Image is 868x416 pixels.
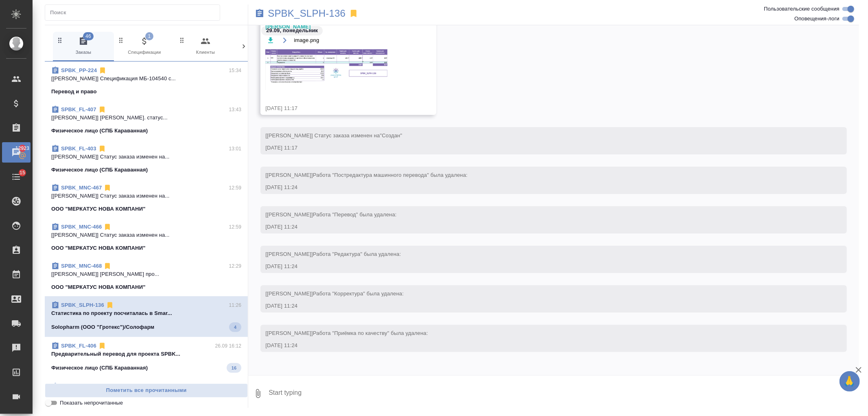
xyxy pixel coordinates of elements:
[45,257,248,296] div: SPBK_MNC-46812:29[[PERSON_NAME]] [PERSON_NAME] про...ООО "МЕРКАТУС НОВА КОМПАНИ"
[45,296,248,337] div: SPBK_SLPH-13611:26Cтатистика по проекту посчиталась в Smar...Solopharm (ООО "Гротекс")/Солофарм4
[51,153,241,161] p: [[PERSON_NAME]] Статус заказа изменен на...
[49,386,243,395] span: Пометить все прочитанными
[56,36,64,44] svg: Зажми и перетащи, чтобы поменять порядок вкладок
[51,75,241,83] p: [[PERSON_NAME]] Спецификация МБ-104540 с...
[313,330,428,336] span: Работа "Приёмка по качеству" была удалена:
[265,223,818,231] div: [DATE] 11:24
[51,244,146,252] p: ООО "МЕРКАТУС НОВА КОМПАНИ"
[764,5,840,13] span: Пользовательские сообщения
[229,184,242,192] p: 12:59
[61,106,96,112] a: SPBK_FL-407
[51,205,146,213] p: ООО "МЕРКАТУС НОВА КОМПАНИ"
[51,231,241,239] p: [[PERSON_NAME]] Статус заказа изменен на...
[265,211,396,218] span: [[PERSON_NAME]]
[313,291,404,297] span: Работа "Корректура" была удалена:
[840,371,860,392] button: 🙏
[61,145,96,152] a: SPBK_FL-403
[45,218,248,257] div: SPBK_MNC-46612:59[[PERSON_NAME]] Статус заказа изменен на...ООО "МЕРКАТУС НОВА КОМПАНИ"
[265,183,818,191] div: [DATE] 11:24
[117,36,125,44] svg: Зажми и перетащи, чтобы поменять порядок вкладок
[268,9,345,18] a: SPBK_SLPH-136
[265,262,818,271] div: [DATE] 11:24
[229,301,242,309] p: 11:26
[265,251,401,257] span: [[PERSON_NAME]]
[215,342,242,350] p: 26.09 16:12
[266,26,318,35] p: 29.09, понедельник
[265,144,818,152] div: [DATE] 11:17
[83,32,94,40] span: 46
[178,36,233,56] span: Клиенты
[98,342,106,350] svg: Отписаться
[51,323,154,331] p: Solopharm (ООО "Гротекс")/Солофарм
[313,251,401,257] span: Работа "Редактура" была удалена:
[51,283,146,291] p: ООО "МЕРКАТУС НОВА КОМПАНИ"
[45,101,248,140] div: SPBK_FL-40713:43[[PERSON_NAME]] [PERSON_NAME]. статус...Физическое лицо (СПБ Караванная)
[50,7,220,18] input: Поиск
[229,262,242,270] p: 12:29
[61,343,96,349] a: SPBK_FL-406
[98,106,106,114] svg: Отписаться
[106,301,114,309] svg: Отписаться
[45,337,248,378] div: SPBK_FL-40626.09 16:12Предварительный перевод для проекта SPBK...Физическое лицо (СПБ Караванная)16
[60,399,123,407] span: Показать непрочитанные
[265,172,468,178] span: [[PERSON_NAME]]
[51,88,97,96] p: Перевод и право
[265,341,818,350] div: [DATE] 11:24
[380,132,402,139] span: "Создан"
[98,145,106,153] svg: Отписаться
[61,67,97,73] a: SPBK_PP-224
[265,132,402,139] span: [[PERSON_NAME]] Статус заказа изменен на
[229,145,242,153] p: 13:01
[56,36,111,56] span: Заказы
[45,383,248,398] button: Пометить все прочитанными
[103,223,112,231] svg: Отписаться
[229,223,242,231] p: 12:59
[96,383,104,391] svg: Отписаться
[145,32,153,40] span: 1
[45,62,248,101] div: SPBK_PP-22415:34[[PERSON_NAME]] Спецификация МБ-104540 с...Перевод и право
[61,224,102,230] a: SPBK_MNC-466
[239,36,247,44] svg: Зажми и перетащи, чтобы поменять порядок вкладок
[2,142,31,163] a: 12923
[227,364,241,372] span: 16
[45,179,248,218] div: SPBK_MNC-46712:59[[PERSON_NAME]] Статус заказа изменен на...ООО "МЕРКАТУС НОВА КОМПАНИ"
[265,330,428,336] span: [[PERSON_NAME]]
[215,383,242,391] p: 26.09 10:32
[103,184,112,192] svg: Отписаться
[61,302,104,308] a: SPBK_SLPH-136
[117,36,172,56] span: Спецификации
[265,302,818,310] div: [DATE] 11:24
[2,167,31,187] a: 15
[51,114,241,122] p: [[PERSON_NAME]] [PERSON_NAME]. статус...
[51,127,148,135] p: Физическое лицо (СПБ Караванная)
[51,192,241,200] p: [[PERSON_NAME]] Статус заказа изменен на...
[229,323,241,331] span: 4
[15,169,30,177] span: 15
[794,15,840,23] span: Оповещения-логи
[51,364,148,372] p: Физическое лицо (СПБ Караванная)
[51,166,148,174] p: Физическое лицо (СПБ Караванная)
[51,270,241,278] p: [[PERSON_NAME]] [PERSON_NAME] про...
[843,373,857,390] span: 🙏
[61,185,102,191] a: SPBK_MNC-467
[265,49,387,90] img: image.png
[98,66,107,75] svg: Отписаться
[229,66,242,75] p: 15:34
[11,144,34,152] span: 12923
[178,36,186,44] svg: Зажми и перетащи, чтобы поменять порядок вкладок
[45,140,248,179] div: SPBK_FL-40313:01[[PERSON_NAME]] Статус заказа изменен на...Физическое лицо (СПБ Караванная)
[103,262,112,270] svg: Отписаться
[239,36,294,56] span: Входящие
[313,172,468,178] span: Работа "Постредактура машинного перевода" была удалена:
[61,263,102,269] a: SPBK_MNC-468
[265,104,408,112] div: [DATE] 11:17
[51,309,241,317] p: Cтатистика по проекту посчиталась в Smar...
[265,291,404,297] span: [[PERSON_NAME]]
[51,350,241,358] p: Предварительный перевод для проекта SPBK...
[313,211,397,218] span: Работа "Перевод" была удалена:
[229,106,242,114] p: 13:43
